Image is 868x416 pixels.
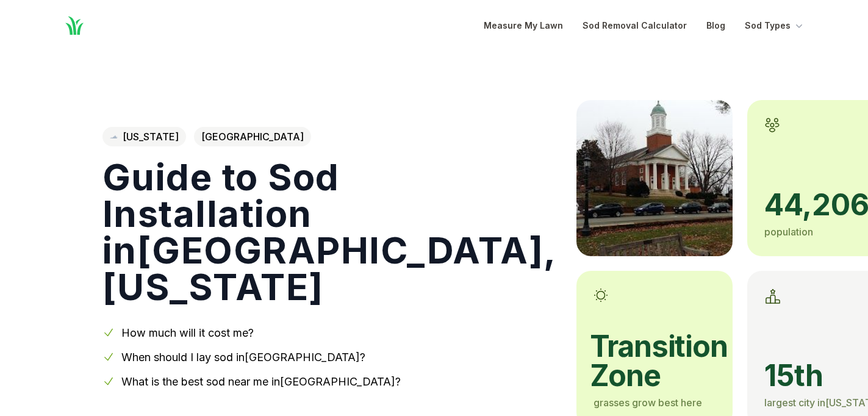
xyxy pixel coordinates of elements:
[121,351,365,364] a: When should I lay sod in[GEOGRAPHIC_DATA]?
[764,226,813,238] span: population
[590,332,716,390] span: transition zone
[594,396,702,409] span: grasses grow best here
[110,135,118,139] img: Virginia state outline
[102,127,186,146] a: [US_STATE]
[745,18,805,33] button: Sod Types
[121,375,401,388] a: What is the best sod near me in[GEOGRAPHIC_DATA]?
[102,159,557,305] h1: Guide to Sod Installation in [GEOGRAPHIC_DATA] , [US_STATE]
[194,127,311,146] span: [GEOGRAPHIC_DATA]
[484,18,563,33] a: Measure My Lawn
[583,18,687,33] a: Sod Removal Calculator
[121,326,254,339] a: How much will it cost me?
[706,18,725,33] a: Blog
[576,100,733,256] img: A picture of Charlottesville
